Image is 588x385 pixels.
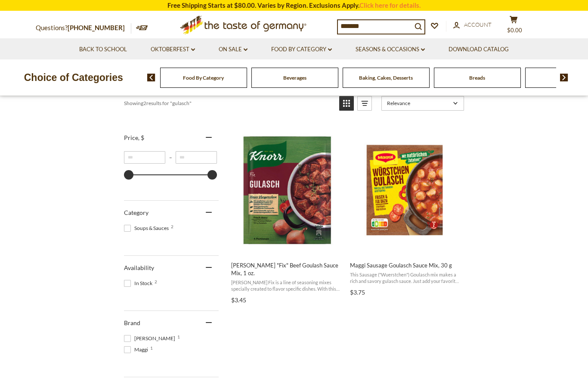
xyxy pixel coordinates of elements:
[124,319,140,326] span: Brand
[387,100,450,106] span: Relevance
[230,134,344,248] img: Knorr Goulash Sauce Mix
[449,45,509,54] a: Download Catalog
[147,74,155,81] img: previous arrow
[349,126,463,299] a: Maggi Sausage Goulasch Sauce Mix, 30 g
[124,151,165,164] input: Minimum value
[124,346,151,354] span: Maggi
[124,224,171,232] span: Soups & Sauces
[349,134,463,248] img: Maggi Wurstchen Gulasch
[68,24,125,31] a: [PHONE_NUMBER]
[124,209,149,216] span: Category
[453,20,492,30] a: Account
[124,335,178,342] span: [PERSON_NAME]
[231,296,246,304] span: $3.45
[165,154,176,161] span: –
[219,45,248,54] a: On Sale
[151,45,195,54] a: Oktoberfest
[177,335,180,339] span: 1
[359,1,421,9] a: Click here for details.
[124,264,154,271] span: Availability
[464,21,492,28] span: Account
[271,45,332,54] a: Food By Category
[359,75,413,81] a: Baking, Cakes, Desserts
[560,74,568,81] img: next arrow
[124,134,144,141] span: Price
[171,224,173,229] span: 2
[230,126,344,307] a: Knorr
[79,45,127,54] a: Back to School
[150,346,153,350] span: 1
[155,279,157,284] span: 2
[507,27,522,34] span: $0.00
[356,45,425,54] a: Seasons & Occasions
[124,279,155,287] span: In Stock
[283,75,306,81] a: Beverages
[183,75,224,81] a: Food By Category
[176,151,217,164] input: Maximum value
[357,96,372,111] a: View list mode
[124,96,333,111] div: Showing results for " "
[381,96,464,111] a: Sort options
[231,279,343,292] span: [PERSON_NAME] Fix is a line of seasoning mixes specially created to flavor specific dishes. With ...
[138,134,144,141] span: , $
[339,96,354,111] a: View grid mode
[350,289,365,296] span: $3.75
[469,75,485,81] a: Breads
[350,261,461,269] span: Maggi Sausage Goulasch Sauce Mix, 30 g
[501,16,526,37] button: $0.00
[350,271,461,285] span: This Sausage ("Wuerstchen") Goulasch mix makes a rich and savory gulasch sauce. Just add your fav...
[36,22,131,34] p: Questions?
[143,100,146,106] b: 2
[231,261,343,277] span: [PERSON_NAME] "Fix" Beef Goulash Sauce Mix, 1 oz.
